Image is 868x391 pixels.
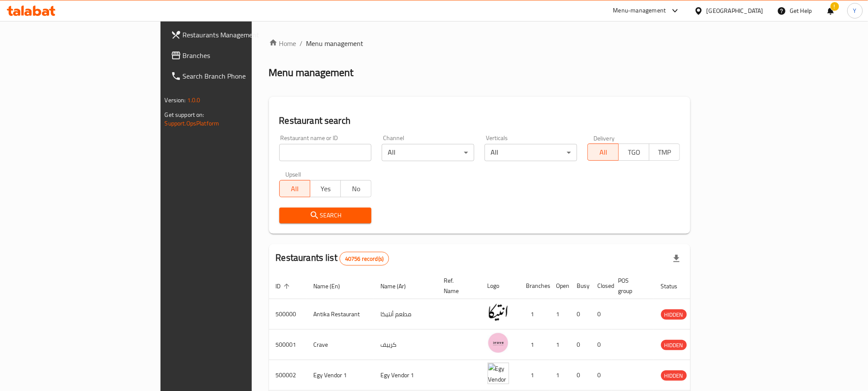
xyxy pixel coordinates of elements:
[276,251,389,266] h2: Restaurants list
[613,6,666,16] div: Menu-management
[165,118,219,129] a: Support.OpsPlatform
[570,360,591,391] td: 0
[550,299,570,330] td: 1
[853,6,857,15] span: Y
[649,144,680,161] button: TMP
[279,144,372,161] input: Search for restaurant name or ID..
[279,208,372,223] button: Search
[591,299,612,330] td: 0
[340,180,371,197] button: No
[283,183,307,195] span: All
[183,50,299,61] span: Branches
[550,360,570,391] td: 1
[279,114,680,127] h2: Restaurant search
[519,330,550,360] td: 1
[269,66,354,79] h2: Menu management
[164,45,306,66] a: Branches
[374,330,437,360] td: كرييف
[570,273,591,299] th: Busy
[618,144,649,161] button: TGO
[481,273,519,299] th: Logo
[570,299,591,330] td: 0
[707,6,763,15] div: [GEOGRAPHIC_DATA]
[591,330,612,360] td: 0
[310,180,341,197] button: Yes
[183,71,299,81] span: Search Branch Phone
[550,330,570,360] td: 1
[307,299,374,330] td: Antika Restaurant
[653,146,676,159] span: TMP
[661,371,687,381] span: HIDDEN
[276,281,292,291] span: ID
[661,281,689,291] span: Status
[591,273,612,299] th: Closed
[519,273,550,299] th: Branches
[165,95,186,106] span: Version:
[314,183,337,195] span: Yes
[593,135,615,141] label: Delivery
[488,332,509,354] img: Crave
[164,66,306,86] a: Search Branch Phone
[314,281,352,291] span: Name (En)
[307,330,374,360] td: Crave
[374,360,437,391] td: Egy Vendor 1
[661,310,687,320] span: HIDDEN
[591,146,615,159] span: All
[286,210,365,221] span: Search
[661,340,687,350] span: HIDDEN
[661,309,687,320] div: HIDDEN
[306,38,364,49] span: Menu management
[340,252,389,266] div: Total records count
[307,360,374,391] td: Egy Vendor 1
[570,330,591,360] td: 0
[622,146,646,159] span: TGO
[381,281,417,291] span: Name (Ar)
[587,144,618,161] button: All
[164,24,306,45] a: Restaurants Management
[344,183,368,195] span: No
[666,248,687,269] div: Export file
[340,255,389,263] span: 40756 record(s)
[488,363,509,384] img: Egy Vendor 1
[485,144,577,161] div: All
[183,30,299,40] span: Restaurants Management
[591,360,612,391] td: 0
[269,38,691,49] nav: breadcrumb
[618,275,644,296] span: POS group
[519,360,550,391] td: 1
[279,180,310,197] button: All
[374,299,437,330] td: مطعم أنتيكا
[519,299,550,330] td: 1
[661,370,687,381] div: HIDDEN
[488,302,509,323] img: Antika Restaurant
[661,340,687,350] div: HIDDEN
[165,109,204,120] span: Get support on:
[382,144,474,161] div: All
[444,275,470,296] span: Ref. Name
[550,273,570,299] th: Open
[187,95,201,106] span: 1.0.0
[285,171,301,177] label: Upsell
